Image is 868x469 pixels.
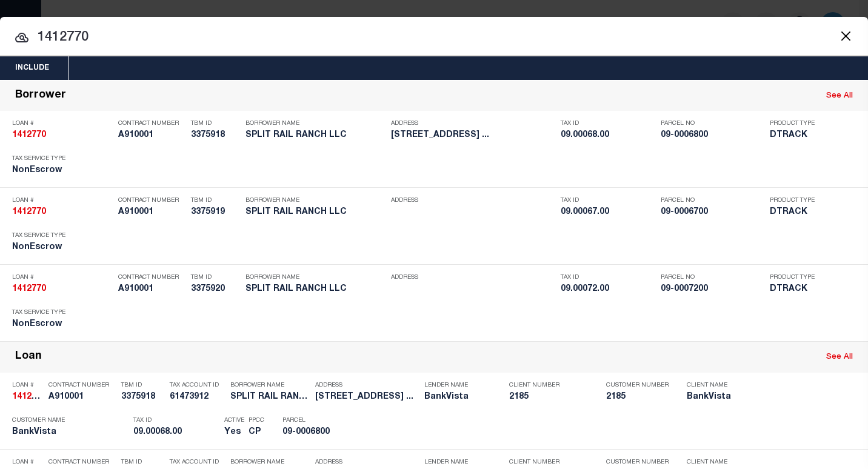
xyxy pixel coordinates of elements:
[15,350,42,364] div: Loan
[15,89,66,103] div: Borrower
[230,392,309,402] h5: SPLIT RAIL RANCH LLC
[170,392,224,402] h5: 61473912
[12,274,112,281] p: Loan #
[191,274,239,281] p: TBM ID
[391,120,555,127] p: Address
[12,319,73,330] h5: NonEscrow
[191,284,239,294] h5: 3375920
[661,130,764,141] h5: 09-0006800
[245,274,385,281] p: Borrower Name
[561,130,655,141] h5: 09.00068.00
[12,393,46,401] strong: 1412770
[661,197,764,204] p: Parcel No
[245,197,385,204] p: Borrower Name
[391,197,555,204] p: Address
[170,459,224,466] p: Tax Account ID
[509,459,588,466] p: Client Number
[561,284,655,294] h5: 09.00072.00
[12,392,42,402] h5: 1412770
[826,353,853,361] a: See All
[770,284,824,294] h5: DTRACK
[12,427,115,437] h5: BankVista
[48,382,115,389] p: Contract Number
[661,207,764,218] h5: 09-0006700
[838,28,853,44] button: Close
[606,392,667,402] h5: 2185
[770,120,824,127] p: Product Type
[12,285,46,293] strong: 1412770
[245,207,385,218] h5: SPLIT RAIL RANCH LLC
[424,382,491,389] p: Lender Name
[12,309,73,316] p: Tax Service Type
[245,284,385,294] h5: SPLIT RAIL RANCH LLC
[230,382,309,389] p: Borrower Name
[661,284,764,294] h5: 09-0007200
[224,427,242,437] h5: Yes
[315,382,418,389] p: Address
[315,459,418,466] p: Address
[170,382,224,389] p: Tax Account ID
[133,417,218,424] p: Tax ID
[770,274,824,281] p: Product Type
[118,284,185,294] h5: A910001
[48,392,115,402] h5: A910001
[606,459,669,466] p: Customer Number
[687,392,790,402] h5: BankVista
[561,120,655,127] p: Tax ID
[391,130,555,141] h5: 4105 25TH ST NE SAUK RAPIDS MN ...
[661,120,764,127] p: Parcel No
[424,459,491,466] p: Lender Name
[121,392,164,402] h5: 3375918
[191,120,239,127] p: TBM ID
[12,459,42,466] p: Loan #
[12,208,46,216] strong: 1412770
[12,131,46,139] strong: 1412770
[12,242,73,253] h5: NonEscrow
[118,120,185,127] p: Contract Number
[561,207,655,218] h5: 09.00067.00
[118,274,185,281] p: Contract Number
[770,130,824,141] h5: DTRACK
[770,207,824,218] h5: DTRACK
[133,427,218,437] h5: 09.00068.00
[230,459,309,466] p: Borrower Name
[121,459,164,466] p: TBM ID
[12,120,112,127] p: Loan #
[509,382,588,389] p: Client Number
[191,130,239,141] h5: 3375918
[687,459,790,466] p: Client Name
[12,197,112,204] p: Loan #
[509,392,588,402] h5: 2185
[661,274,764,281] p: Parcel No
[118,130,185,141] h5: A910001
[191,197,239,204] p: TBM ID
[12,165,73,176] h5: NonEscrow
[249,417,264,424] p: PPCC
[191,207,239,218] h5: 3375919
[12,417,115,424] p: Customer Name
[245,130,385,141] h5: SPLIT RAIL RANCH LLC
[687,382,790,389] p: Client Name
[12,130,112,141] h5: 1412770
[606,382,669,389] p: Customer Number
[12,155,73,162] p: Tax Service Type
[561,197,655,204] p: Tax ID
[12,382,42,389] p: Loan #
[12,284,112,294] h5: 1412770
[121,382,164,389] p: TBM ID
[391,274,555,281] p: Address
[12,207,112,218] h5: 1412770
[282,417,337,424] p: Parcel
[315,392,418,402] h5: 4105 25TH ST NE Sauk Rapids MN ...
[118,207,185,218] h5: A910001
[245,120,385,127] p: Borrower Name
[224,417,244,424] p: Active
[249,427,264,437] h5: CP
[770,197,824,204] p: Product Type
[561,274,655,281] p: Tax ID
[12,232,73,239] p: Tax Service Type
[424,392,491,402] h5: BankVista
[48,459,115,466] p: Contract Number
[118,197,185,204] p: Contract Number
[826,92,853,100] a: See All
